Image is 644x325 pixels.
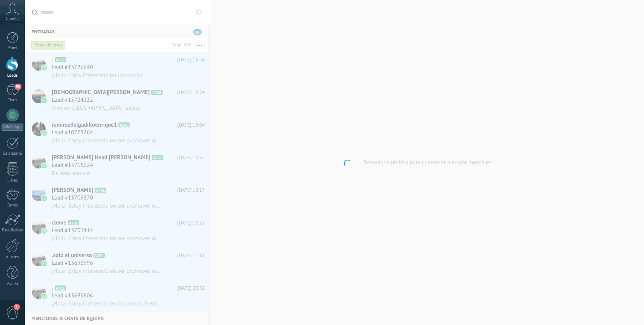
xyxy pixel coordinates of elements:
[6,16,19,21] span: Cuenta
[2,255,24,260] div: Ajustes
[2,203,24,208] div: Correo
[2,124,23,131] div: WhatsApp
[2,46,24,51] div: Panel
[15,84,21,90] span: 93
[14,304,20,310] span: 1
[2,73,24,78] div: Leads
[2,228,24,233] div: Estadísticas
[2,151,24,156] div: Calendario
[2,282,24,287] div: Ayuda
[2,98,24,103] div: Chats
[2,178,24,183] div: Listas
